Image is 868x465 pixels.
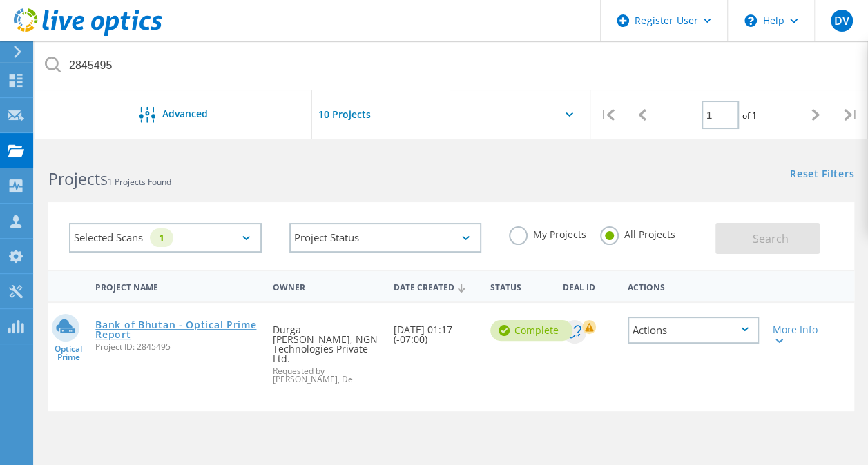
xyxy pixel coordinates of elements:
div: Date Created [387,273,483,299]
div: [DATE] 01:17 (-07:00) [387,303,483,358]
label: All Projects [600,226,675,239]
div: Project Status [289,223,482,253]
span: 1 Projects Found [108,176,171,188]
span: Search [752,231,788,246]
div: Status [483,273,556,299]
b: Projects [48,168,108,190]
div: Selected Scans [69,223,262,253]
a: Reset Filters [790,169,854,181]
button: Search [715,223,820,254]
div: More Info [773,325,823,344]
div: Complete [490,320,572,341]
div: Actions [621,273,766,299]
span: of 1 [742,110,757,121]
span: Requested by [PERSON_NAME], Dell [273,367,380,384]
div: Durga [PERSON_NAME], NGN Technologies Private Ltd. [266,303,387,397]
svg: \n [744,14,757,27]
span: DV [833,15,849,26]
div: | [590,90,625,139]
span: Optical Prime [48,345,88,362]
span: Advanced [162,109,208,119]
a: Bank of Bhutan - Optical Prime Report [95,320,259,339]
div: Project Name [88,273,266,299]
a: Live Optics Dashboard [14,29,162,39]
div: Owner [266,273,387,299]
span: Project ID: 2845495 [95,343,259,351]
label: My Projects [509,226,586,239]
div: | [833,90,868,139]
div: Deal Id [556,273,620,299]
div: Actions [628,317,759,344]
div: 1 [150,228,173,247]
